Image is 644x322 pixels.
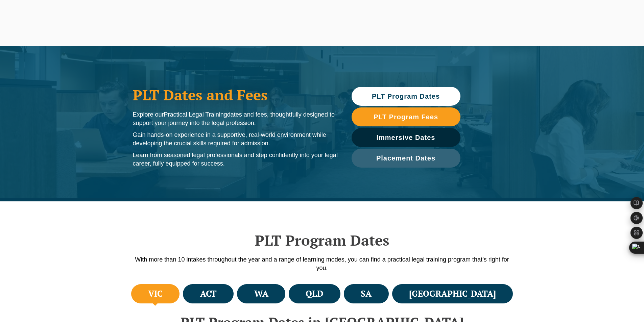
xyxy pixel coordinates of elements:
[148,288,163,299] h4: VIC
[361,288,372,299] h4: SA
[164,111,227,118] span: Practical Legal Training
[352,107,460,126] a: PLT Program Fees
[133,86,338,103] h1: PLT Dates and Fees
[377,134,435,141] span: Immersive Dates
[306,288,323,299] h4: QLD
[129,232,515,249] h2: PLT Program Dates
[352,149,460,168] a: Placement Dates
[372,93,440,100] span: PLT Program Dates
[352,87,460,106] a: PLT Program Dates
[254,288,268,299] h4: WA
[133,110,338,127] p: Explore our dates and fees, thoughtfully designed to support your journey into the legal profession.
[409,288,496,299] h4: [GEOGRAPHIC_DATA]
[352,128,460,147] a: Immersive Dates
[374,114,438,120] span: PLT Program Fees
[200,288,217,299] h4: ACT
[129,255,515,272] p: With more than 10 intakes throughout the year and a range of learning modes, you can find a pract...
[133,131,338,148] p: Gain hands-on experience in a supportive, real-world environment while developing the crucial ski...
[376,155,435,162] span: Placement Dates
[133,151,338,168] p: Learn from seasoned legal professionals and step confidently into your legal career, fully equipp...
